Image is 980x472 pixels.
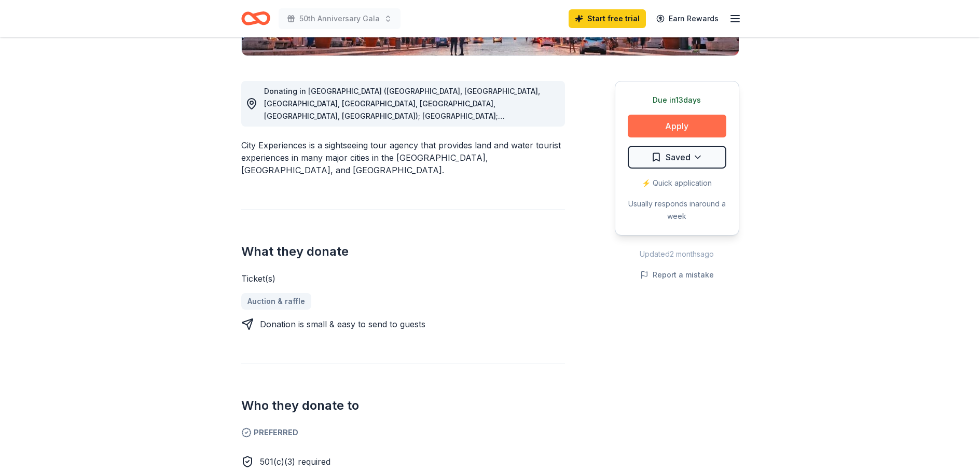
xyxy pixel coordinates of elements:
[241,139,565,176] div: City Experiences is a sightseeing tour agency that provides land and water tourist experiences in...
[615,248,739,260] div: Updated 2 months ago
[260,456,330,467] span: 501(c)(3) required
[666,150,691,164] span: Saved
[241,293,311,310] a: Auction & raffle
[260,318,425,330] div: Donation is small & easy to send to guests
[241,6,270,31] a: Home
[640,269,714,281] button: Report a mistake
[628,146,726,169] button: Saved
[628,198,726,223] div: Usually responds in around a week
[628,94,726,106] div: Due in 13 days
[628,177,726,189] div: ⚡️ Quick application
[569,9,646,28] a: Start free trial
[264,87,547,195] span: Donating in [GEOGRAPHIC_DATA] ([GEOGRAPHIC_DATA], [GEOGRAPHIC_DATA], [GEOGRAPHIC_DATA], [GEOGRAPH...
[299,12,380,25] span: 50th Anniversary Gala
[241,272,565,285] div: Ticket(s)
[650,9,725,28] a: Earn Rewards
[241,397,565,414] h2: Who they donate to
[241,426,565,439] span: Preferred
[241,243,565,260] h2: What they donate
[279,8,401,29] button: 50th Anniversary Gala
[628,115,726,137] button: Apply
